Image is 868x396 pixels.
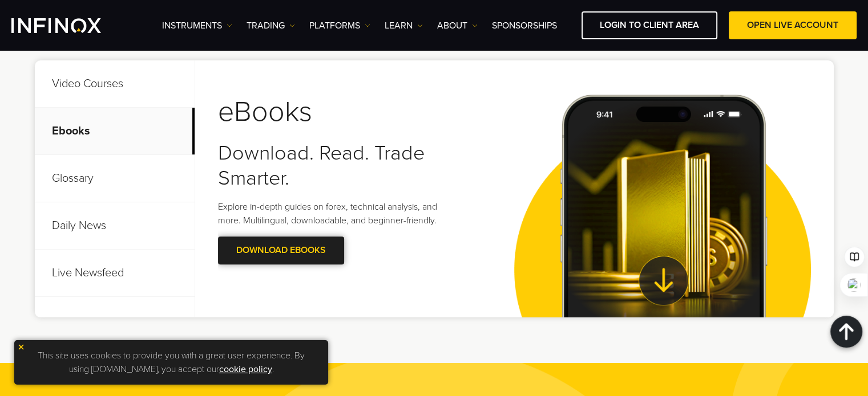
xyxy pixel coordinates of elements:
h2: eBooks [218,95,455,129]
h3: Download. Read. Trade Smarter. [218,141,455,191]
p: This site uses cookies to provide you with a great user experience. By using [DOMAIN_NAME], you a... [20,346,322,379]
a: SPONSORSHIPS [492,19,557,32]
a: ABOUT [437,19,478,32]
a: Download Ebooks [218,236,344,264]
a: OPEN LIVE ACCOUNT [729,11,857,39]
p: Ebooks [35,108,195,155]
p: Glossary [35,155,195,202]
a: LOGIN TO CLIENT AREA [582,11,717,39]
img: yellow close icon [17,343,25,351]
p: Explore in-depth guides on forex, technical analysis, and more. Multilingual, downloadable, and b... [218,200,455,227]
a: PLATFORMS [309,19,370,32]
a: TRADING [247,19,295,32]
p: Live Newsfeed [35,250,195,297]
a: cookie policy [219,364,272,375]
a: Learn [385,19,423,32]
p: Daily News [35,202,195,250]
a: Instruments [162,19,232,32]
p: Video Courses [35,60,195,108]
a: INFINOX Logo [11,18,128,33]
